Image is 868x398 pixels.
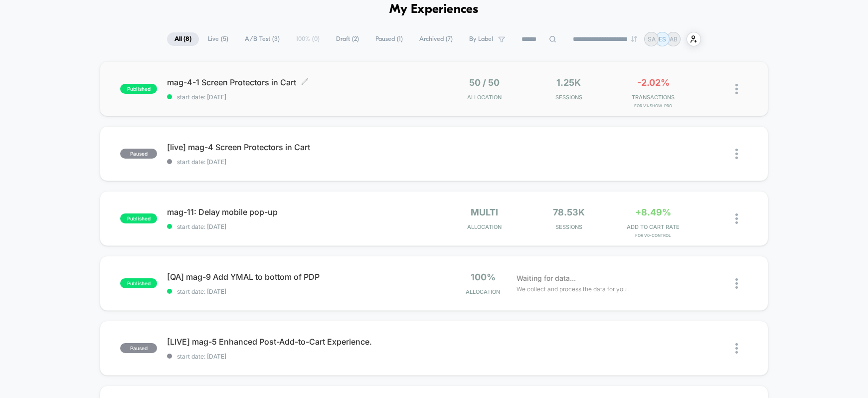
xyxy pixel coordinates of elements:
span: for v0-control [614,233,694,238]
span: -2.02% [637,77,670,88]
span: published [120,278,157,288]
span: 100% [471,272,496,282]
span: start date: [DATE] [167,223,434,230]
span: Draft ( 2 ) [329,32,366,46]
span: Waiting for data... [517,273,576,284]
img: close [735,343,738,354]
span: All ( 8 ) [167,32,199,46]
span: By Label [469,35,493,43]
span: TRANSACTIONS [614,94,694,101]
span: ADD TO CART RATE [614,223,694,230]
span: mag-11: Delay mobile pop-up [167,207,434,217]
span: Archived ( 7 ) [412,32,460,46]
span: 1.25k [556,77,581,88]
span: paused [120,149,157,159]
img: close [735,278,738,289]
span: start date: [DATE] [167,158,434,166]
span: [live] mag-4 Screen Protectors in Cart [167,142,434,152]
span: paused [120,343,157,353]
span: Sessions [529,223,609,230]
p: AB [670,35,678,43]
span: start date: [DATE] [167,93,434,101]
span: mag-4-1 Screen Protectors in Cart [167,77,434,87]
span: start date: [DATE] [167,288,434,295]
span: Paused ( 1 ) [368,32,410,46]
span: published [120,84,157,94]
h1: My Experiences [389,2,479,17]
p: SA [648,35,656,43]
span: published [120,213,157,223]
span: Allocation [467,94,502,101]
span: [LIVE] mag-5 Enhanced Post-Add-to-Cart Experience. [167,337,434,347]
img: close [735,149,738,159]
span: 78.53k [553,207,585,217]
span: start date: [DATE] [167,353,434,360]
span: multi [471,207,498,217]
span: Live ( 5 ) [200,32,236,46]
p: ES [659,35,666,43]
span: [QA] mag-9 Add YMAL to bottom of PDP [167,272,434,282]
span: A/B Test ( 3 ) [237,32,287,46]
span: for v1: show-pro [614,103,694,108]
img: close [735,84,738,94]
span: Allocation [467,223,502,230]
img: close [735,213,738,224]
span: 50 / 50 [469,77,500,88]
img: end [631,36,637,42]
span: We collect and process the data for you [517,284,627,294]
span: +8.49% [635,207,671,217]
span: Sessions [529,94,609,101]
span: Allocation [466,288,500,295]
